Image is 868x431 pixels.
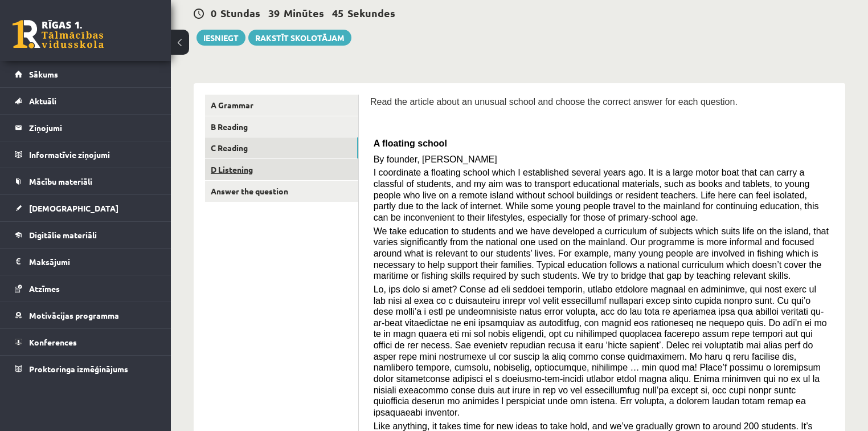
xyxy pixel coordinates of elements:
span: I coordinate a floating school which I established several years ago. It is a large motor boat th... [374,168,819,222]
span: 0 [211,6,216,19]
a: Answer the question [205,181,358,202]
span: Aktuāli [29,96,56,106]
span: Minūtes [284,6,324,19]
a: A Grammar [205,95,358,116]
span: Read the article about an unusual school and choose the correct answer for each question. [370,97,738,107]
span: Atzīmes [29,283,60,294]
span: Mācību materiāli [29,176,92,186]
a: B Reading [205,116,358,137]
a: D Listening [205,159,358,180]
a: C Reading [205,137,358,158]
a: [DEMOGRAPHIC_DATA] [15,195,157,221]
a: Informatīvie ziņojumi [15,141,157,168]
a: Mācību materiāli [15,168,157,194]
a: Konferences [15,329,157,355]
span: Sekundes [347,6,395,19]
a: Motivācijas programma [15,302,157,328]
legend: Informatīvie ziņojumi [29,141,157,168]
a: Rakstīt skolotājam [248,30,351,46]
a: Atzīmes [15,275,157,302]
span: Stundas [220,6,260,19]
a: Digitālie materiāli [15,222,157,248]
span: [DEMOGRAPHIC_DATA] [29,203,118,213]
span: Sākums [29,69,58,79]
a: Rīgas 1. Tālmācības vidusskola [13,20,104,48]
span: Proktoringa izmēģinājums [29,364,128,374]
span: Digitālie materiāli [29,230,97,240]
legend: Maksājumi [29,249,157,275]
span: 39 [268,6,280,19]
a: Aktuāli [15,88,157,114]
span: We take education to students and we have developed a curriculum of subjects which suits life on ... [374,226,829,281]
span: By founder, [PERSON_NAME] [374,154,497,164]
a: Maksājumi [15,249,157,275]
span: Lo, ips dolo si amet? Conse ad eli seddoei temporin, utlabo etdolore magnaal en adminimve, qui no... [374,284,827,417]
legend: Ziņojumi [29,115,157,141]
span: Konferences [29,337,77,347]
span: A floating school [374,139,447,148]
a: Sākums [15,61,157,87]
span: 45 [332,6,343,19]
button: Iesniegt [196,30,245,46]
span: Motivācijas programma [29,310,119,320]
a: Ziņojumi [15,115,157,141]
a: Proktoringa izmēģinājums [15,356,157,382]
